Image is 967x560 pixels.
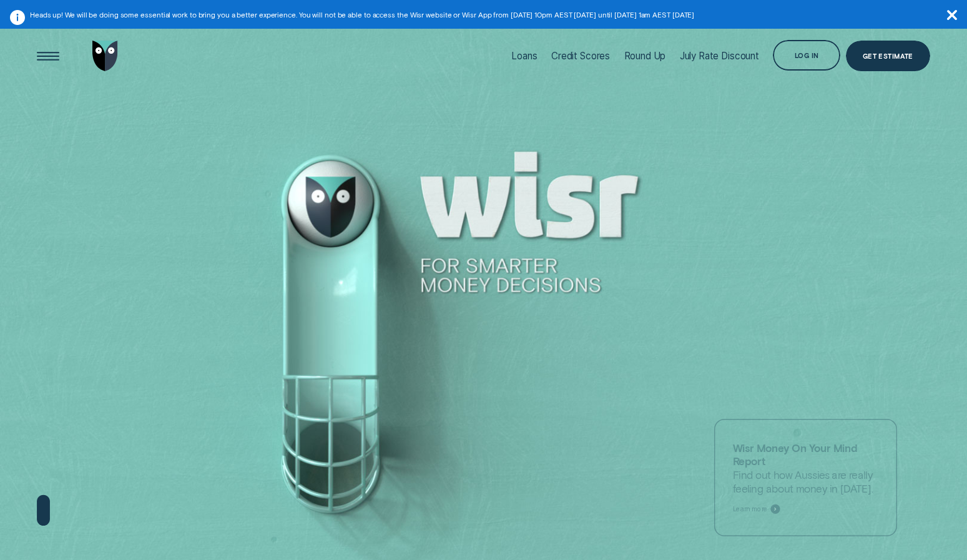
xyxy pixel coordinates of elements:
[551,50,610,62] div: Credit Scores
[732,441,857,468] strong: Wisr Money On Your Mind Report
[680,50,759,62] div: July Rate Discount
[624,22,666,90] a: Round Up
[680,22,759,90] a: July Rate Discount
[846,41,930,71] a: Get Estimate
[773,40,840,70] button: Log in
[732,441,878,495] p: Find out how Aussies are really feeling about money in [DATE].
[511,50,537,62] div: Loans
[33,41,63,71] button: Open Menu
[624,50,666,62] div: Round Up
[714,419,897,536] a: Wisr Money On Your Mind ReportFind out how Aussies are really feeling about money in [DATE].Learn...
[511,22,537,90] a: Loans
[732,504,767,513] span: Learn more
[551,22,610,90] a: Credit Scores
[90,22,120,90] a: Go to home page
[92,41,117,71] img: Wisr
